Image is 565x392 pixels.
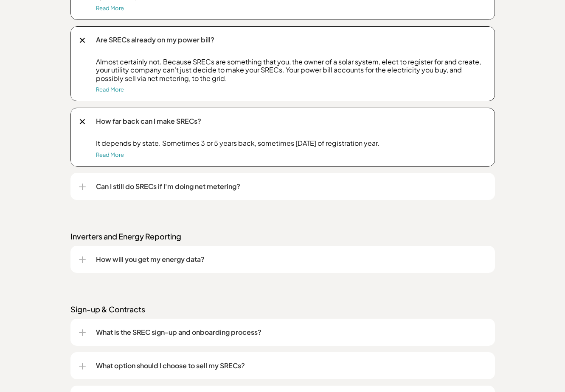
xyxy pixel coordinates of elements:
p: What is the SREC sign-up and onboarding process? [96,327,486,337]
a: Read More [96,5,124,11]
p: Can I still do SRECs if I'm doing net metering? [96,181,486,192]
p: It depends by state. Sometimes 3 or 5 years back, sometimes [DATE] of registration year. [96,139,486,147]
p: How will you get my energy data? [96,254,486,264]
p: Inverters and Energy Reporting [70,231,495,242]
p: Almost certainly not. Because SRECs are something that you, the owner of a solar system, elect to... [96,58,486,82]
p: How far back can I make SRECs? [96,116,486,126]
p: Are SRECs already on my power bill? [96,35,486,45]
p: What option should I choose to sell my SRECs? [96,361,486,371]
p: Sign-up & Contracts [70,304,495,314]
a: Read More [96,86,124,93]
a: Read More [96,151,124,158]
